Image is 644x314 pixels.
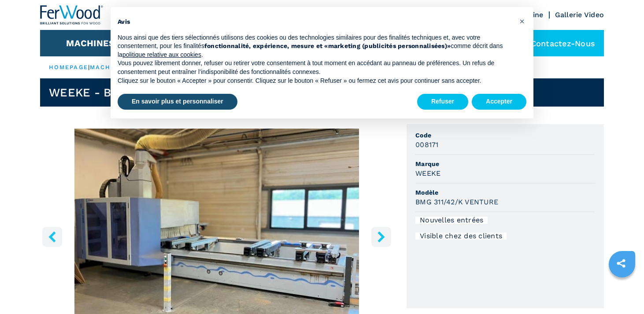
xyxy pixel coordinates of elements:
[122,51,201,58] a: politique relative aux cookies
[417,94,468,110] button: Refuser
[519,16,525,26] span: ×
[555,11,604,19] a: Gallerie Video
[40,5,104,25] img: Ferwood
[42,227,62,247] button: left-button
[415,159,595,168] span: Marque
[118,59,512,76] p: Vous pouvez librement donner, refuser ou retirer votre consentement à tout moment en accédant au ...
[371,227,391,247] button: right-button
[415,188,595,197] span: Modèle
[509,30,604,56] div: Contactez-nous
[66,38,115,48] button: Machines
[88,64,90,70] span: |
[415,217,488,224] div: Nouvelles entrées
[415,168,440,178] h3: WEEKE
[49,64,88,70] a: HOMEPAGE
[610,252,632,274] a: sharethis
[118,33,512,59] p: Nous ainsi que des tiers sélectionnés utilisons des cookies ou des technologies similaires pour d...
[415,140,439,150] h3: 008171
[118,77,512,85] p: Cliquez sur le bouton « Accepter » pour consentir. Cliquez sur le bouton « Refuser » ou fermez ce...
[415,233,507,240] div: Visible chez des clients
[118,18,512,26] h2: Avis
[49,85,238,100] h1: WEEKE - BMG 311/42/K VENTURE
[607,274,637,307] iframe: Chat
[90,64,128,70] a: machines
[118,94,237,110] button: En savoir plus et personnaliser
[472,94,526,110] button: Accepter
[415,197,498,207] h3: BMG 311/42/K VENTURE
[415,131,595,140] span: Code
[204,42,451,49] strong: fonctionnalité, expérience, mesure et «marketing (publicités personnalisées)»
[515,14,529,28] button: Fermer cet avis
